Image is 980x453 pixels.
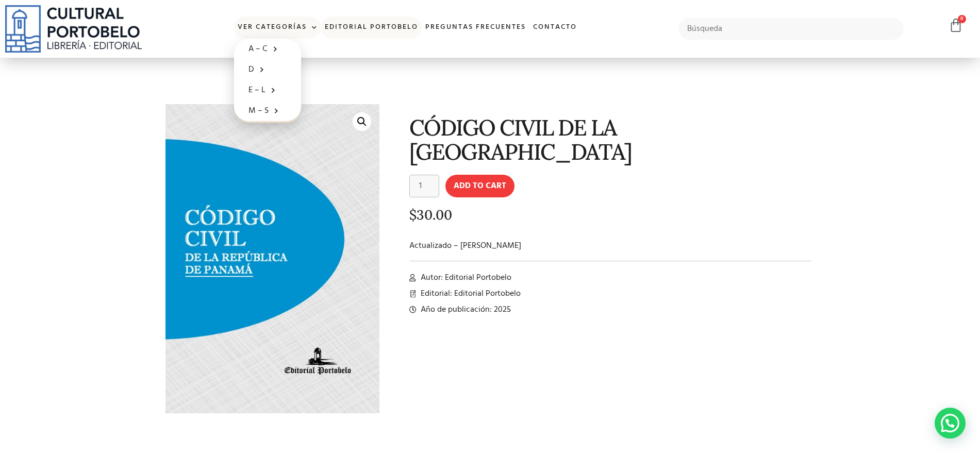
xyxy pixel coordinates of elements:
[409,175,439,197] input: Product quantity
[234,100,301,121] a: M – S
[418,288,521,300] span: Editorial: Editorial Portobelo
[529,16,580,39] a: Contacto
[234,16,321,39] a: Ver Categorías
[445,175,514,197] button: Add to cart
[234,39,301,59] a: A – C
[353,112,371,131] a: 🔍
[418,304,511,316] span: Año de publicación: 2025
[418,272,511,284] span: Autor: Editorial Portobelo
[409,206,452,223] bdi: 30.00
[234,80,301,100] a: E – L
[409,115,812,164] h1: CÓDIGO CIVIL DE LA [GEOGRAPHIC_DATA]
[949,18,963,33] a: 0
[958,15,966,23] span: 0
[234,39,301,123] ul: Ver Categorías
[409,206,417,223] span: $
[422,16,529,39] a: Preguntas frecuentes
[409,240,812,252] p: Actualizado – [PERSON_NAME]
[234,59,301,80] a: D
[321,16,422,39] a: Editorial Portobelo
[678,18,904,40] input: Búsqueda
[935,408,966,439] div: WhatsApp contact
